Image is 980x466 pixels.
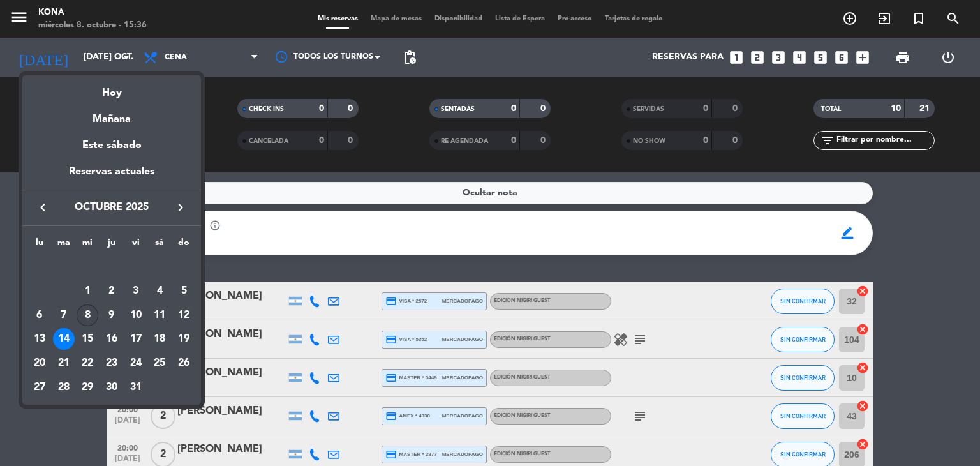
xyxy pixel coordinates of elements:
div: 2 [101,280,122,302]
td: 25 de octubre de 2025 [148,351,172,375]
td: 13 de octubre de 2025 [27,327,52,351]
th: viernes [124,236,148,255]
td: 11 de octubre de 2025 [148,303,172,327]
div: 19 [173,328,195,350]
div: 15 [77,328,98,350]
div: 5 [173,280,195,302]
td: 31 de octubre de 2025 [124,375,148,400]
div: 28 [53,377,75,398]
div: 17 [125,328,147,350]
div: Mañana [22,101,201,128]
div: 6 [29,304,50,326]
td: 8 de octubre de 2025 [75,303,100,327]
td: 3 de octubre de 2025 [124,279,148,303]
td: 12 de octubre de 2025 [172,303,196,327]
div: Reservas actuales [22,163,201,190]
td: 29 de octubre de 2025 [75,375,100,400]
th: domingo [172,236,196,255]
th: miércoles [75,236,100,255]
div: 4 [149,280,170,302]
div: 30 [101,377,122,398]
div: 27 [29,377,50,398]
th: martes [52,236,76,255]
div: 12 [173,304,195,326]
div: 29 [77,377,98,398]
td: 9 de octubre de 2025 [100,303,124,327]
i: keyboard_arrow_right [173,200,188,215]
th: lunes [27,236,52,255]
td: 28 de octubre de 2025 [52,375,76,400]
span: octubre 2025 [54,199,169,216]
th: jueves [100,236,124,255]
div: 13 [29,328,50,350]
div: 16 [101,328,122,350]
div: 26 [173,352,195,374]
th: sábado [148,236,172,255]
td: 19 de octubre de 2025 [172,327,196,351]
div: 7 [53,304,75,326]
div: 20 [29,352,50,374]
td: 2 de octubre de 2025 [100,279,124,303]
td: 5 de octubre de 2025 [172,279,196,303]
td: 26 de octubre de 2025 [172,351,196,375]
div: 3 [125,280,147,302]
div: 31 [125,377,147,398]
i: keyboard_arrow_left [35,200,50,215]
div: 9 [101,304,122,326]
div: 18 [149,328,170,350]
div: 1 [77,280,98,302]
td: 1 de octubre de 2025 [75,279,100,303]
div: 14 [53,328,75,350]
div: 10 [125,304,147,326]
td: 27 de octubre de 2025 [27,375,52,400]
td: 7 de octubre de 2025 [52,303,76,327]
div: Hoy [22,75,201,101]
div: Este sábado [22,128,201,163]
div: 24 [125,352,147,374]
div: 23 [101,352,122,374]
div: 21 [53,352,75,374]
div: 11 [149,304,170,326]
div: 25 [149,352,170,374]
td: 10 de octubre de 2025 [124,303,148,327]
td: 15 de octubre de 2025 [75,327,100,351]
button: keyboard_arrow_right [169,199,192,216]
td: 4 de octubre de 2025 [148,279,172,303]
td: 6 de octubre de 2025 [27,303,52,327]
td: 17 de octubre de 2025 [124,327,148,351]
td: 18 de octubre de 2025 [148,327,172,351]
div: 8 [77,304,98,326]
td: 21 de octubre de 2025 [52,351,76,375]
div: 22 [77,352,98,374]
td: 30 de octubre de 2025 [100,375,124,400]
td: 20 de octubre de 2025 [27,351,52,375]
td: 23 de octubre de 2025 [100,351,124,375]
td: 22 de octubre de 2025 [75,351,100,375]
td: 14 de octubre de 2025 [52,327,76,351]
td: 16 de octubre de 2025 [100,327,124,351]
td: OCT. [27,255,196,279]
td: 24 de octubre de 2025 [124,351,148,375]
button: keyboard_arrow_left [31,199,54,216]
